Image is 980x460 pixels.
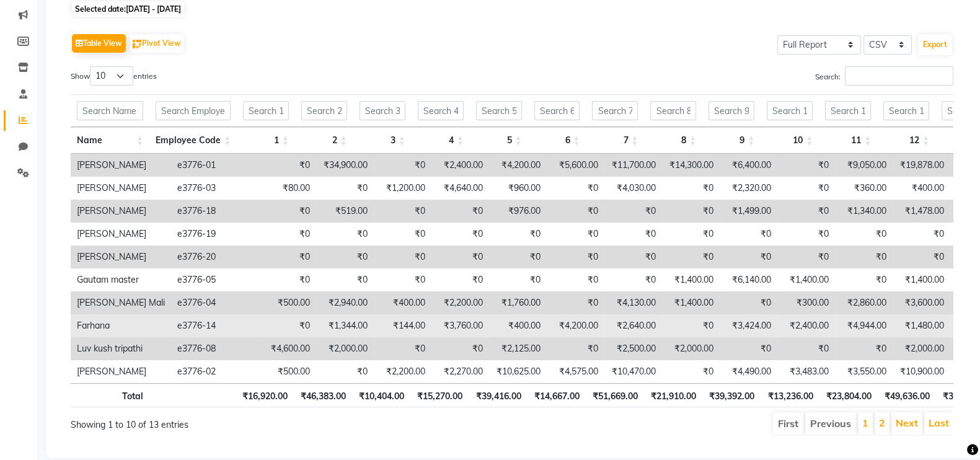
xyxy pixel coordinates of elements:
[777,177,835,200] td: ₹0
[547,245,604,268] td: ₹0
[825,101,871,120] input: Search 11
[77,101,143,120] input: Search Name
[662,337,720,360] td: ₹2,000.00
[534,101,580,120] input: Search 6
[316,177,374,200] td: ₹0
[835,177,893,200] td: ₹360.00
[431,314,489,337] td: ₹3,760.00
[374,154,431,177] td: ₹0
[893,177,950,200] td: ₹400.00
[374,314,431,337] td: ₹144.00
[489,291,547,314] td: ₹1,760.00
[877,127,935,154] th: 12: activate to sort column ascending
[662,154,720,177] td: ₹14,300.00
[929,417,949,429] a: Last
[412,127,470,154] th: 4: activate to sort column ascending
[71,245,171,268] td: [PERSON_NAME]
[547,360,604,383] td: ₹4,575.00
[893,200,950,223] td: ₹1,478.00
[604,223,662,245] td: ₹0
[604,200,662,223] td: ₹0
[662,291,720,314] td: ₹1,400.00
[431,291,489,314] td: ₹2,200.00
[662,245,720,268] td: ₹0
[662,177,720,200] td: ₹0
[592,101,638,120] input: Search 7
[644,383,702,407] th: ₹21,910.00
[896,417,918,429] a: Next
[893,314,950,337] td: ₹1,480.00
[893,337,950,360] td: ₹2,000.00
[374,200,431,223] td: ₹0
[258,314,316,337] td: ₹0
[316,337,374,360] td: ₹2,000.00
[720,337,777,360] td: ₹0
[71,268,171,291] td: Gautam master
[316,360,374,383] td: ₹0
[547,200,604,223] td: ₹0
[469,383,527,407] th: ₹39,416.00
[893,245,950,268] td: ₹0
[374,223,431,245] td: ₹0
[835,154,893,177] td: ₹9,050.00
[316,245,374,268] td: ₹0
[90,66,133,86] select: Showentries
[893,154,950,177] td: ₹19,878.00
[374,291,431,314] td: ₹400.00
[815,66,953,86] label: Search:
[431,360,489,383] td: ₹2,270.00
[71,411,428,431] div: Showing 1 to 10 of 13 entries
[604,245,662,268] td: ₹0
[586,127,644,154] th: 7: activate to sort column ascending
[171,337,258,360] td: e3776-08
[819,127,877,154] th: 11: activate to sort column ascending
[720,291,777,314] td: ₹0
[171,154,258,177] td: e3776-01
[431,245,489,268] td: ₹0
[547,337,604,360] td: ₹0
[662,314,720,337] td: ₹0
[489,245,547,268] td: ₹0
[71,127,149,154] th: Name: activate to sort column ascending
[301,101,347,120] input: Search 2
[819,383,878,407] th: ₹23,804.00
[720,223,777,245] td: ₹0
[71,200,171,223] td: [PERSON_NAME]
[374,177,431,200] td: ₹1,200.00
[777,268,835,291] td: ₹1,400.00
[777,337,835,360] td: ₹0
[171,177,258,200] td: e3776-03
[893,223,950,245] td: ₹0
[604,177,662,200] td: ₹4,030.00
[720,268,777,291] td: ₹6,140.00
[777,291,835,314] td: ₹300.00
[879,417,885,429] a: 2
[316,223,374,245] td: ₹0
[470,127,528,154] th: 5: activate to sort column ascending
[835,360,893,383] td: ₹3,550.00
[777,245,835,268] td: ₹0
[316,154,374,177] td: ₹34,900.00
[547,154,604,177] td: ₹5,600.00
[295,127,353,154] th: 2: activate to sort column ascending
[374,337,431,360] td: ₹0
[489,154,547,177] td: ₹4,200.00
[316,291,374,314] td: ₹2,940.00
[720,200,777,223] td: ₹1,499.00
[893,291,950,314] td: ₹3,600.00
[720,245,777,268] td: ₹0
[702,127,761,154] th: 9: activate to sort column ascending
[71,66,157,86] label: Show entries
[893,360,950,383] td: ₹10,900.00
[547,314,604,337] td: ₹4,200.00
[71,360,171,383] td: [PERSON_NAME]
[835,223,893,245] td: ₹0
[835,337,893,360] td: ₹0
[845,66,953,86] input: Search:
[604,337,662,360] td: ₹2,500.00
[171,245,258,268] td: e3776-20
[235,383,293,407] th: ₹16,920.00
[258,360,316,383] td: ₹500.00
[604,360,662,383] td: ₹10,470.00
[650,101,696,120] input: Search 8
